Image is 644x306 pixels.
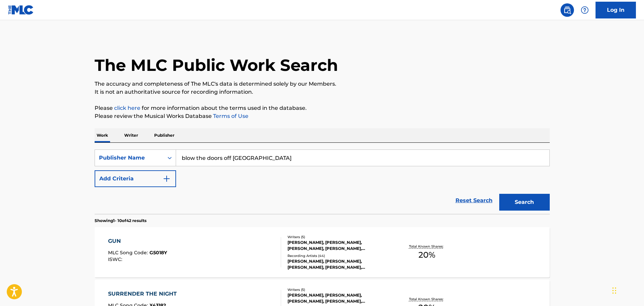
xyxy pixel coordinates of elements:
[108,250,149,256] span: MLC Song Code :
[108,237,167,245] div: GUN
[287,253,389,258] div: Recording Artists ( 44 )
[114,105,140,111] a: click here
[122,128,140,142] p: Writer
[95,88,550,96] p: It is not an authoritative source for recording information.
[409,244,445,249] p: Total Known Shares:
[95,218,146,224] p: Showing 1 - 10 of 42 results
[95,170,176,187] button: Add Criteria
[108,256,124,262] span: ISWC :
[95,227,550,277] a: GUNMLC Song Code:G5018YISWC:Writers (5)[PERSON_NAME], [PERSON_NAME], [PERSON_NAME], [PERSON_NAME]...
[561,3,574,17] a: Public Search
[95,55,338,75] h1: The MLC Public Work Search
[287,292,389,304] div: [PERSON_NAME], [PERSON_NAME], [PERSON_NAME], [PERSON_NAME], [PERSON_NAME]
[95,128,110,142] p: Work
[95,149,550,214] form: Search Form
[612,280,616,301] div: Drag
[596,2,636,18] a: Log In
[578,3,591,17] div: Help
[409,297,445,302] p: Total Known Shares:
[499,194,550,211] button: Search
[149,250,167,256] span: G5018Y
[95,112,550,120] p: Please review the Musical Works Database
[95,104,550,112] p: Please for more information about the terms used in the database.
[8,5,34,15] img: MLC Logo
[452,193,496,208] a: Reset Search
[95,80,550,88] p: The accuracy and completeness of The MLC's data is determined solely by our Members.
[287,287,389,292] div: Writers ( 5 )
[99,154,160,162] div: Publisher Name
[610,274,644,306] iframe: Chat Widget
[563,6,571,14] img: search
[287,258,389,270] div: [PERSON_NAME], [PERSON_NAME], [PERSON_NAME], [PERSON_NAME], [PERSON_NAME]
[418,249,435,261] span: 20 %
[152,128,176,142] p: Publisher
[581,6,589,14] img: help
[108,290,180,298] div: SURRENDER THE NIGHT
[212,113,248,119] a: Terms of Use
[287,234,389,239] div: Writers ( 5 )
[163,175,171,183] img: 9d2ae6d4665cec9f34b9.svg
[287,239,389,252] div: [PERSON_NAME], [PERSON_NAME], [PERSON_NAME], [PERSON_NAME], [PERSON_NAME]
